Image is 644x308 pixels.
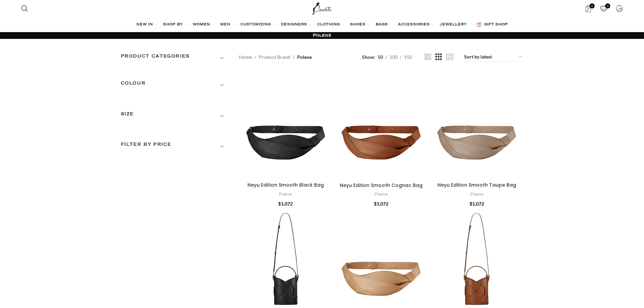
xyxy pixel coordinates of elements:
[430,72,524,179] a: Neyu Edition Smooth Taupe Bag
[121,52,229,64] h3: Product categories
[278,201,293,207] bdi: 1,072
[605,3,610,8] span: 0
[350,18,369,31] a: SHOES
[470,191,483,197] a: Polene
[440,22,467,27] span: JEWELLERY
[477,22,482,27] img: GiftBag
[193,18,213,31] a: WOMEN
[350,22,365,27] span: SHOES
[240,22,271,27] span: CUSTOMIZING
[470,201,472,207] span: $
[193,22,210,27] span: WOMEN
[281,22,307,27] span: DESIGNERS
[121,79,229,91] h3: COLOUR
[18,2,31,15] a: Search
[163,22,183,27] span: SHOP BY
[121,141,229,152] h3: Filter by price
[581,2,595,15] a: 0
[376,22,388,27] span: BAGS
[220,18,234,31] a: MEN
[340,182,423,189] a: Neyu Edition Smooth Cognac Bag
[279,191,292,197] a: Polene
[477,18,508,31] a: GIFT SHOP
[311,5,333,11] a: Site logo
[278,201,281,207] span: $
[398,22,430,27] span: ACCESSORIES
[437,182,516,188] a: Neyu Edition Smooth Taupe Bag
[247,182,324,188] a: Neyu Edition Smooth Black Bag
[136,22,153,27] span: NEW IN
[239,72,333,179] a: Neyu Edition Smooth Black Bag
[470,201,484,207] bdi: 1,072
[220,22,230,27] span: MEN
[334,72,428,179] a: Neyu Edition Smooth Cognac Bag
[597,2,611,15] div: My Wishlist
[240,18,274,31] a: CUSTOMIZING
[317,18,343,31] a: CLOTHING
[440,18,470,31] a: JEWELLERY
[374,201,388,207] bdi: 1,072
[590,3,595,8] span: 0
[317,22,340,27] span: CLOTHING
[18,18,626,31] div: Main navigation
[484,22,508,27] span: GIFT SHOP
[597,2,611,15] a: 0
[375,191,388,197] a: Polene
[281,18,310,31] a: DESIGNERS
[398,18,433,31] a: ACCESSORIES
[121,110,229,122] h3: SIZE
[374,201,377,207] span: $
[136,18,156,31] a: NEW IN
[376,18,391,31] a: BAGS
[163,18,186,31] a: SHOP BY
